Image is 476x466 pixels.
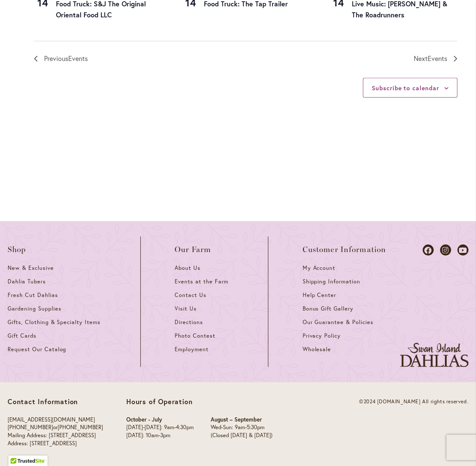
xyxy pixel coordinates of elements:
[44,53,88,64] span: Previous
[428,54,447,63] span: Events
[175,305,197,312] span: Visit Us
[211,416,273,424] p: August – September
[440,244,451,255] a: Dahlias on Instagram
[359,398,468,405] span: ©2024 [DOMAIN_NAME] All rights reserved.
[175,245,211,253] span: Our Farm
[8,264,54,271] span: New & Exclusive
[8,397,103,406] p: Contact Information
[372,84,439,92] button: Subscribe to calendar
[302,277,360,285] span: Shipping Information
[8,416,95,423] a: [EMAIL_ADDRESS][DOMAIN_NAME]
[414,53,457,64] a: Next Events
[8,277,46,285] span: Dahlia Tubers
[211,432,273,440] p: (Closed [DATE] & [DATE])
[211,424,273,432] p: Wed-Sun: 9am-5:30pm
[6,436,30,460] iframe: Launch Accessibility Center
[8,345,66,352] span: Request Our Catalog
[302,305,353,312] span: Bonus Gift Gallery
[68,54,88,63] span: Events
[8,245,26,253] span: Shop
[126,424,194,432] p: [DATE]-[DATE]: 9am-4:30pm
[175,264,200,271] span: About Us
[8,305,61,312] span: Gardening Supplies
[34,53,88,64] a: Previous Events
[58,424,103,431] a: [PHONE_NUMBER]
[414,53,447,64] span: Next
[175,318,203,325] span: Directions
[302,245,386,253] span: Customer Information
[8,416,103,447] p: or Mailing Address: [STREET_ADDRESS] Address: [STREET_ADDRESS]
[175,332,215,339] span: Photo Contest
[457,244,468,255] a: Dahlias on Youtube
[175,277,228,285] span: Events at the Farm
[302,318,373,325] span: Our Guarantee & Policies
[126,432,194,440] p: [DATE]: 10am-3pm
[8,318,100,325] span: Gifts, Clothing & Specialty Items
[8,424,53,431] a: [PHONE_NUMBER]
[8,291,58,298] span: Fresh Cut Dahlias
[302,291,336,298] span: Help Center
[126,416,194,424] p: October - July
[175,291,206,298] span: Contact Us
[126,397,273,406] p: Hours of Operation
[302,332,341,339] span: Privacy Policy
[8,332,36,339] span: Gift Cards
[302,345,331,352] span: Wholesale
[423,244,434,255] a: Dahlias on Facebook
[302,264,335,271] span: My Account
[175,345,209,352] span: Employment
